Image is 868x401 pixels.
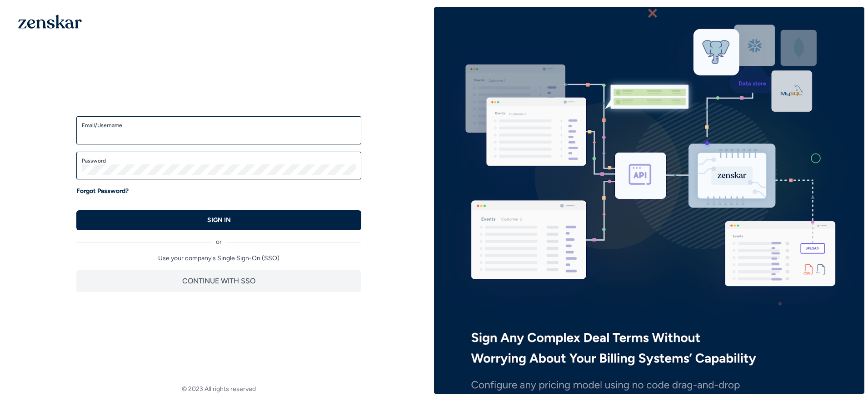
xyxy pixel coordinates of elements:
label: Password [82,157,356,164]
footer: © 2023 All rights reserved [4,385,434,394]
label: Email/Username [82,122,356,129]
button: CONTINUE WITH SSO [76,270,361,292]
p: Use your company's Single Sign-On (SSO) [76,254,361,263]
img: 1OGAJ2xQqyY4LXKgY66KYq0eOWRCkrZdAb3gUhuVAqdWPZE9SRJmCz+oDMSn4zDLXe31Ii730ItAGKgCKgCCgCikA4Av8PJUP... [18,15,82,29]
button: SIGN IN [76,210,361,230]
a: Forgot Password? [76,187,129,196]
div: or [76,230,361,247]
p: SIGN IN [207,216,231,225]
